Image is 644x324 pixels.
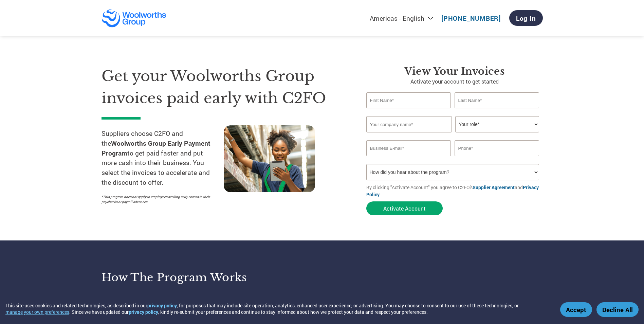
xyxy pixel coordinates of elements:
[509,10,543,26] a: Log In
[102,129,224,187] p: Suppliers choose C2FO and the to get paid faster and put more cash into their business. You selec...
[366,140,451,156] input: Invalid Email format
[5,309,69,315] button: manage your own preferences
[473,184,515,191] a: Supplier Agreement
[102,65,346,109] h1: Get your Woolworths Group invoices paid early with C2FO
[366,77,543,86] p: Activate your account to get started
[441,14,501,22] a: [PHONE_NUMBER]
[366,184,539,198] a: Privacy Policy
[366,184,543,198] p: By clicking "Activate Account" you agree to C2FO's and
[147,302,177,309] a: privacy policy
[102,271,314,284] h3: How the program works
[455,116,539,132] select: Title/Role
[455,140,539,156] input: Phone*
[5,302,550,315] div: This site uses cookies and related technologies, as described in our , for purposes that may incl...
[224,125,315,192] img: supply chain worker
[560,302,592,317] button: Accept
[455,157,539,161] div: Inavlid Phone Number
[102,194,217,204] p: *This program does not apply to employees seeking early access to their paychecks or payroll adva...
[366,109,451,113] div: Invalid first name or first name is too long
[455,109,539,113] div: Invalid last name or last name is too long
[129,309,158,315] a: privacy policy
[366,133,539,138] div: Invalid company name or company name is too long
[102,139,210,157] strong: Woolworths Group Early Payment Program
[366,65,543,77] h3: View Your Invoices
[455,92,539,108] input: Last Name*
[596,302,639,317] button: Decline All
[102,9,167,28] img: Woolworths Group
[366,201,443,215] button: Activate Account
[366,116,452,132] input: Your company name*
[366,157,451,161] div: Inavlid Email Address
[366,92,451,108] input: First Name*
